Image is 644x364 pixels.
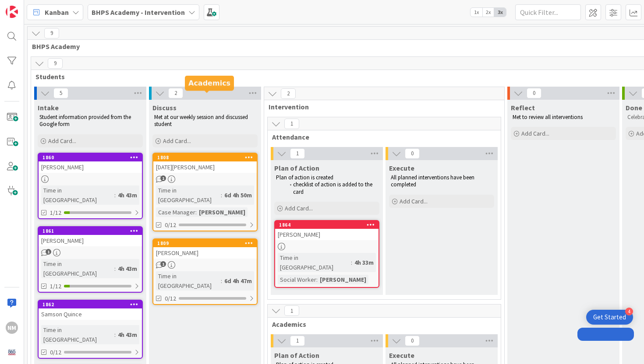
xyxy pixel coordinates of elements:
[153,154,257,161] div: 1808
[92,8,185,17] b: BHPS Academy - Intervention
[222,276,254,286] div: 6d 4h 47m
[389,164,414,172] span: Execute
[153,239,257,247] div: 1809
[278,253,351,272] div: Time in [GEOGRAPHIC_DATA]
[625,308,633,315] div: 4
[318,275,368,284] div: [PERSON_NAME]
[482,8,494,17] span: 2x
[39,227,142,246] div: 1861[PERSON_NAME]
[157,240,257,246] div: 1809
[48,137,76,145] span: Add Card...
[50,208,61,217] span: 1/12
[284,305,299,316] span: 1
[39,154,142,173] div: 1860[PERSON_NAME]
[275,221,379,240] div: 1864[PERSON_NAME]
[45,7,69,17] span: Kanban
[626,103,642,112] span: Done
[405,148,420,159] span: 0
[42,154,142,161] div: 1860
[221,276,222,286] span: :
[152,153,258,231] a: 1808[DATE][PERSON_NAME]Time in [GEOGRAPHIC_DATA]:6d 4h 50mCase Manager:[PERSON_NAME]0/12
[42,301,142,308] div: 1862
[6,6,18,18] img: Visit kanbanzone.com
[114,190,116,200] span: :
[279,222,379,228] div: 1864
[116,190,139,200] div: 4h 43m
[116,264,139,273] div: 4h 43m
[274,220,379,288] a: 1864[PERSON_NAME]Time in [GEOGRAPHIC_DATA]:4h 33mSocial Worker:[PERSON_NAME]
[471,8,482,17] span: 1x
[586,310,633,325] div: Open Get Started checklist, remaining modules: 4
[293,181,374,195] span: checklist of action is added to the card
[316,275,318,284] span: :
[114,330,116,339] span: :
[39,301,142,320] div: 1862Samson Quince
[276,174,333,181] span: Plan of action is created
[284,119,299,129] span: 1
[165,220,176,230] span: 0/12
[278,275,316,284] div: Social Worker
[351,258,352,267] span: :
[6,322,18,334] div: NM
[153,154,257,173] div: 1808[DATE][PERSON_NAME]
[157,154,257,161] div: 1808
[152,238,258,305] a: 1809[PERSON_NAME]Time in [GEOGRAPHIC_DATA]:6d 4h 47m0/12
[38,103,59,112] span: Intake
[400,197,428,205] span: Add Card...
[46,249,51,255] span: 1
[50,282,61,291] span: 1/12
[494,8,506,17] span: 3x
[188,79,230,87] h5: Academics
[195,207,197,217] span: :
[290,336,305,346] span: 1
[275,221,379,229] div: 1864
[527,88,541,98] span: 0
[39,301,142,308] div: 1862
[515,4,581,20] input: Quick Filter...
[160,175,166,181] span: 1
[285,204,313,212] span: Add Card...
[290,148,305,159] span: 1
[39,308,142,320] div: Samson Quince
[156,207,195,217] div: Case Manager
[48,58,63,69] span: 9
[116,330,139,339] div: 4h 43m
[165,294,176,303] span: 0/12
[274,351,319,360] span: Plan of Action
[39,227,142,235] div: 1861
[41,185,114,205] div: Time in [GEOGRAPHIC_DATA]
[269,102,493,111] span: Intervention
[513,113,583,121] span: Met to review all interventions
[42,228,142,234] div: 1861
[405,336,420,346] span: 0
[38,300,143,359] a: 1862Samson QuinceTime in [GEOGRAPHIC_DATA]:4h 43m0/12
[53,88,68,98] span: 5
[593,313,626,322] div: Get Started
[44,28,59,38] span: 9
[521,129,549,137] span: Add Card...
[154,113,249,128] span: Met at our weekly session and discussed student
[272,133,490,141] span: Attendance
[39,235,142,246] div: [PERSON_NAME]
[160,261,166,267] span: 1
[39,161,142,173] div: [PERSON_NAME]
[41,259,114,278] div: Time in [GEOGRAPHIC_DATA]
[152,103,177,112] span: Discuss
[389,351,414,360] span: Execute
[221,190,222,200] span: :
[153,247,257,259] div: [PERSON_NAME]
[39,154,142,161] div: 1860
[114,264,116,273] span: :
[511,103,535,112] span: Reflect
[50,348,61,357] span: 0/12
[272,320,490,329] span: Academics
[153,239,257,259] div: 1809[PERSON_NAME]
[168,88,183,98] span: 2
[6,346,18,358] img: avatar
[391,174,476,188] span: All planned interventions have been completed
[41,325,114,344] div: Time in [GEOGRAPHIC_DATA]
[281,88,296,99] span: 2
[197,207,248,217] div: [PERSON_NAME]
[153,161,257,173] div: [DATE][PERSON_NAME]
[274,164,319,172] span: Plan of Action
